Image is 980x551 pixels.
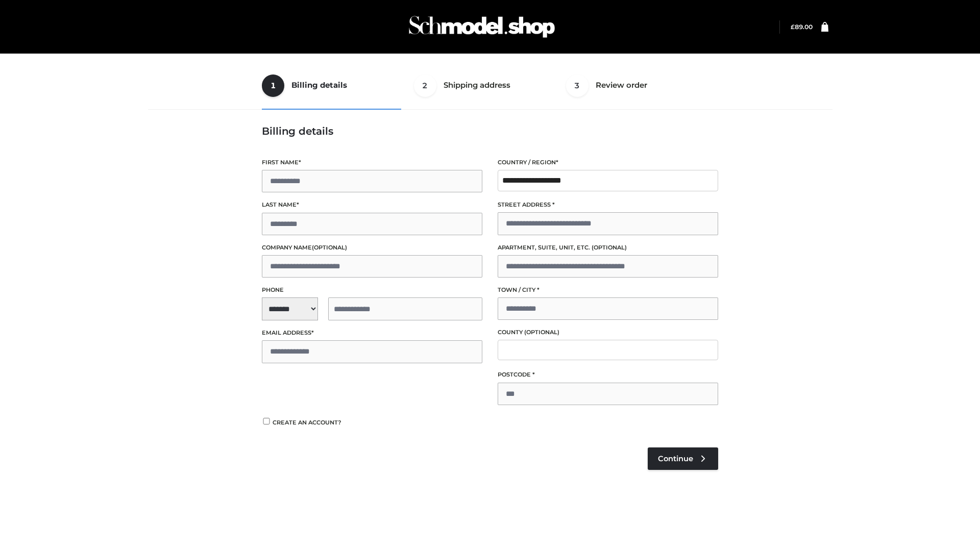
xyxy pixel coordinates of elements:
[262,200,482,210] label: Last name
[262,158,482,167] label: First name
[405,7,558,47] img: Schmodel Admin 964
[498,200,718,210] label: Street address
[262,285,482,295] label: Phone
[498,285,718,295] label: Town / City
[524,329,559,336] span: (optional)
[262,328,482,338] label: Email address
[312,244,347,251] span: (optional)
[498,328,718,337] label: County
[498,158,718,167] label: Country / Region
[791,23,813,31] bdi: 89.00
[791,23,813,31] a: £89.00
[592,244,627,251] span: (optional)
[262,125,718,137] h3: Billing details
[262,243,482,253] label: Company name
[273,419,341,426] span: Create an account?
[498,243,718,253] label: Apartment, suite, unit, etc.
[648,447,718,470] a: Continue
[658,454,693,463] span: Continue
[498,370,718,380] label: Postcode
[262,418,271,424] input: Create an account?
[791,23,795,31] span: £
